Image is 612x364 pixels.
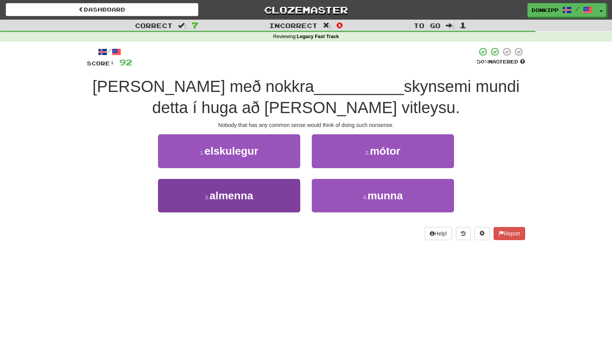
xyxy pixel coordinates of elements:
span: 1 [460,20,466,30]
span: [PERSON_NAME] með nokkra [92,77,314,95]
small: 2 . [365,150,370,156]
div: Nobody that has any common sense would think of doing such nonsense. [87,121,525,129]
a: donkipp / [527,3,597,17]
span: Correct [135,22,173,29]
small: 3 . [205,194,210,200]
span: : [323,22,331,29]
button: Report [494,227,525,240]
span: 92 [119,57,132,67]
span: donkipp [532,7,559,13]
span: elskulegur [205,145,258,157]
span: 50 % [477,58,488,65]
span: Score: [87,60,115,67]
span: __________ [314,77,404,95]
div: / [87,47,132,57]
span: 7 [192,20,198,30]
span: Incorrect [269,22,318,29]
div: Mastered [477,58,525,65]
button: Help! [425,227,452,240]
small: 4 . [363,194,368,200]
button: Round history (alt+y) [456,227,471,240]
strong: Legacy Fast Track [297,34,339,39]
span: skynsemi mundi detta í huga að [PERSON_NAME] vitleysu. [152,77,520,117]
button: 4.munna [312,179,454,212]
small: 1 . [200,150,205,156]
button: 1.elskulegur [158,134,300,168]
a: Clozemaster [210,3,402,17]
span: : [178,22,186,29]
span: munna [368,190,403,202]
span: To go [414,22,441,29]
span: almenna [210,190,253,202]
span: : [446,22,454,29]
button: 3.almenna [158,179,300,212]
span: / [575,6,579,12]
button: 2.mótor [312,134,454,168]
span: 0 [336,20,343,30]
a: Dashboard [6,3,198,16]
span: mótor [370,145,400,157]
